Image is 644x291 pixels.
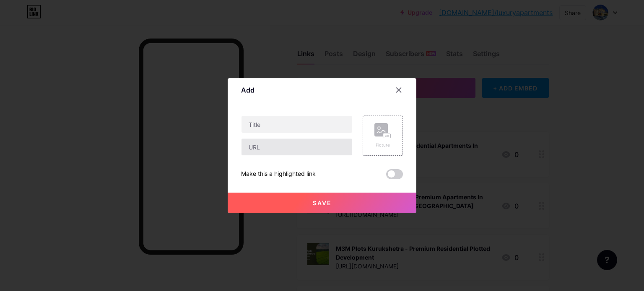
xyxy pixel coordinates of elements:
[241,139,352,155] input: URL
[241,85,254,95] div: Add
[241,116,352,133] input: Title
[313,199,332,206] span: Save
[374,142,391,148] div: Picture
[228,193,416,213] button: Save
[241,169,316,179] div: Make this a highlighted link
